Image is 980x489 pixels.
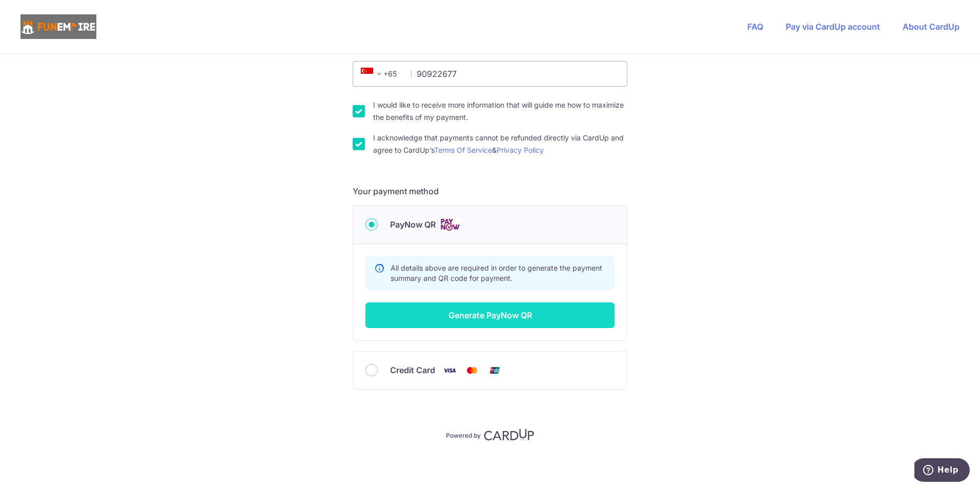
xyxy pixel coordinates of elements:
a: Pay via CardUp account [786,22,880,32]
img: Visa [439,364,460,377]
p: Powered by [446,430,481,440]
img: CardUp [484,429,534,441]
a: FAQ [747,22,763,32]
a: Privacy Policy [497,146,544,154]
a: Terms Of Service [434,146,492,154]
img: Cards logo [440,218,460,231]
iframe: Opens a widget where you can find more information [914,458,970,484]
span: PayNow QR [390,218,436,231]
h5: Your payment method [353,185,627,197]
img: Union Pay [484,364,505,377]
span: All details above are required in order to generate the payment summary and QR code for payment. [391,263,602,282]
div: PayNow QR Cards logo [365,218,615,231]
img: Mastercard [462,364,482,377]
label: I would like to receive more information that will guide me how to maximize the benefits of my pa... [373,99,627,124]
span: +65 [358,68,404,80]
a: About CardUp [903,22,959,32]
label: I acknowledge that payments cannot be refunded directly via CardUp and agree to CardUp’s & [373,132,627,156]
button: Generate PayNow QR [365,302,615,328]
span: Credit Card [390,364,435,376]
span: +65 [361,68,385,80]
div: Credit Card Visa Mastercard Union Pay [365,364,615,377]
